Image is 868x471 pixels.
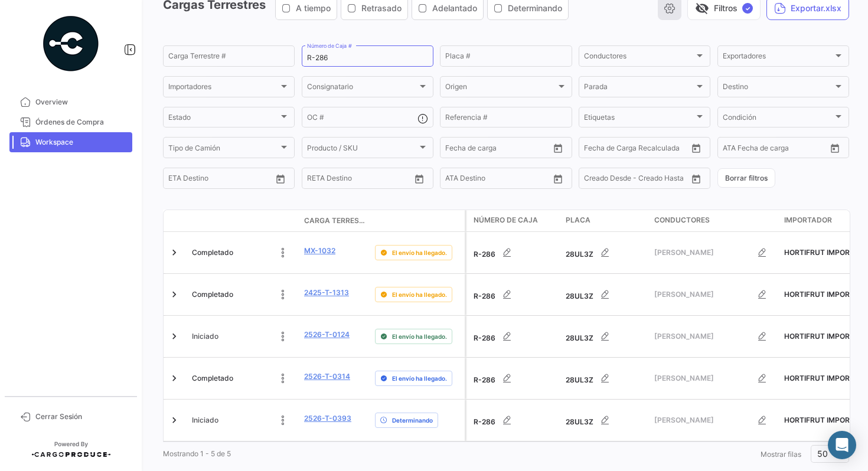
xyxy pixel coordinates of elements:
[307,145,417,153] span: Producto / SKU
[392,290,447,299] span: El envío ha llegado.
[723,145,759,153] input: ATA Desde
[466,210,561,231] datatable-header-cell: Número de Caja
[192,247,233,258] span: Completado
[549,170,567,188] button: Open calendar
[392,416,433,425] span: Determinando
[549,139,567,157] button: Open calendar
[35,97,128,107] span: Overview
[475,145,524,153] input: Hasta
[474,283,556,306] div: R-286
[192,331,218,342] span: Iniciado
[566,367,645,390] div: 28UL3Z
[584,84,694,93] span: Parada
[9,92,132,112] a: Overview
[723,84,833,93] span: Destino
[445,176,481,184] input: ATA Desde
[826,139,844,157] button: Open calendar
[9,132,132,152] a: Workspace
[392,374,447,383] span: El envío ha llegado.
[742,3,753,14] span: ✓
[307,176,328,184] input: Desde
[687,170,705,188] button: Open calendar
[654,373,750,384] span: [PERSON_NAME]
[361,2,402,14] span: Retrasado
[168,331,180,342] a: Expand/Collapse Row
[654,415,750,426] span: [PERSON_NAME]
[695,1,709,15] span: visibility_off
[304,287,349,298] a: 2425-T-1313
[198,176,247,184] input: Hasta
[9,112,132,132] a: Órdenes de Compra
[296,2,331,14] span: A tiempo
[370,216,465,225] datatable-header-cell: Delay Status
[445,145,466,153] input: Desde
[163,449,231,458] span: Mostrando 1 - 5 de 5
[474,325,556,348] div: R-286
[168,176,190,184] input: Desde
[566,283,645,306] div: 28UL3Z
[654,215,710,225] span: Conductores
[566,325,645,348] div: 28UL3Z
[304,371,350,382] a: 2526-T-0314
[474,241,556,264] div: R-286
[584,115,694,123] span: Etiquetas
[784,215,832,225] span: Importador
[508,2,562,14] span: Determinando
[445,84,556,93] span: Origen
[307,84,417,93] span: Consignatario
[35,411,128,422] span: Cerrar Sesión
[41,14,100,73] img: powered-by.png
[566,215,590,225] span: Placa
[767,145,817,153] input: ATA Hasta
[584,54,694,62] span: Conductores
[304,246,335,256] a: MX-1032
[723,115,833,123] span: Condición
[584,176,630,184] input: Creado Desde
[410,170,428,188] button: Open calendar
[566,241,645,264] div: 28UL3Z
[35,117,128,127] span: Órdenes de Compra
[584,145,605,153] input: Desde
[168,247,180,259] a: Expand/Collapse Row
[304,329,350,340] a: 2526-T-0124
[192,415,218,426] span: Iniciado
[717,168,775,188] button: Borrar filtros
[392,248,447,257] span: El envío ha llegado.
[817,449,828,459] span: 50
[192,289,233,300] span: Completado
[168,372,180,384] a: Expand/Collapse Row
[35,137,128,148] span: Workspace
[490,176,539,184] input: ATA Hasta
[654,289,750,300] span: [PERSON_NAME]
[168,84,279,93] span: Importadores
[192,373,233,384] span: Completado
[654,331,750,342] span: [PERSON_NAME]
[187,216,299,225] datatable-header-cell: Estado
[638,176,688,184] input: Creado Hasta
[432,2,477,14] span: Adelantado
[723,54,833,62] span: Exportadores
[828,431,856,459] div: Abrir Intercom Messenger
[474,367,556,390] div: R-286
[168,145,279,153] span: Tipo de Camión
[761,450,801,459] span: Mostrar filas
[337,176,386,184] input: Hasta
[299,211,370,231] datatable-header-cell: Carga Terrestre #
[304,215,366,226] span: Carga Terrestre #
[561,210,650,231] datatable-header-cell: Placa
[650,210,779,231] datatable-header-cell: Conductores
[168,414,180,426] a: Expand/Collapse Row
[474,408,556,432] div: R-286
[654,247,750,258] span: [PERSON_NAME]
[168,289,180,300] a: Expand/Collapse Row
[687,139,705,157] button: Open calendar
[304,413,351,424] a: 2526-T-0393
[168,115,279,123] span: Estado
[474,215,538,225] span: Número de Caja
[614,145,663,153] input: Hasta
[566,408,645,432] div: 28UL3Z
[392,332,447,341] span: El envío ha llegado.
[272,170,289,188] button: Open calendar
